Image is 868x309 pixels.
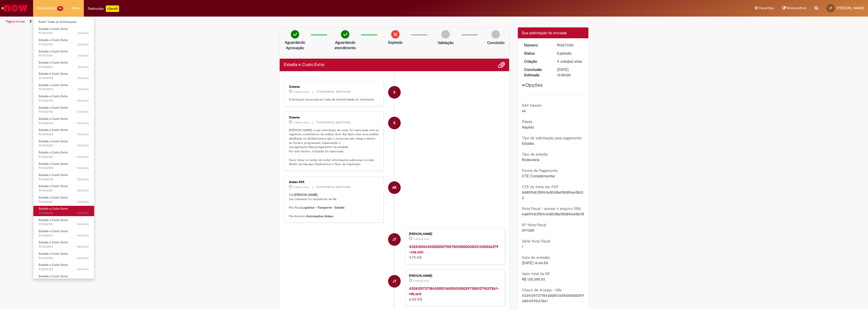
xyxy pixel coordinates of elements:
[78,87,89,91] span: 8d atrás
[33,105,94,115] a: Aberto R13542745 : Estadia e Custo Extra
[522,293,584,303] span: 43241297371843000136550010002973851279037861
[1,3,28,14] img: ServiceNow
[522,222,546,227] b: Nº Nota Fiscal
[388,181,401,194] div: Ambev RPA
[39,240,68,244] span: Estadia e Custo Extra
[33,183,94,193] a: Aberto R13542501 : Estadia e Custo Extra
[522,260,548,265] span: [DATE] 16:46:55
[388,40,403,45] p: Expirado
[294,193,317,197] b: [PERSON_NAME]
[520,67,553,78] dt: Conclusão Estimada
[492,30,500,39] img: img-circle-grey.png
[77,143,89,147] span: 13d atrás
[392,275,396,288] span: JT
[77,245,89,249] span: 14d atrás
[522,277,545,282] span: R$ 130.385,92
[39,207,68,211] span: Estadia e Custo Extra
[37,5,56,11] span: Requisições
[388,86,401,99] div: System
[39,278,89,283] span: R13539340
[78,42,89,46] span: 6d atrás
[522,255,550,260] b: Data de emissão
[39,87,89,92] span: R13554830
[39,106,68,110] span: Estadia e Custo Extra
[409,244,498,254] a: 43241204640222000715570010000038231345526279-cte.xml
[77,278,89,282] time: 16/09/2025 11:57:02
[522,244,523,249] span: 1
[77,132,89,136] span: 13d atrás
[392,233,396,246] span: JT
[39,150,68,154] span: Estadia e Custo Extra
[39,229,68,233] span: Estadia e Custo Extra
[39,83,68,87] span: Estadia e Custo Extra
[282,40,308,51] p: Aguardando Aprovação
[33,116,94,126] a: Aberto R13542686 : Estadia e Custo Extra
[393,86,395,99] span: S
[33,228,94,238] a: Aberto R13540913 : Estadia e Custo Extra
[409,232,499,236] div: [PERSON_NAME]
[413,237,429,241] time: 04/01/2025 11:26:37
[39,162,68,166] span: Estadia e Custo Extra
[39,143,89,148] span: R13542655
[39,252,68,256] span: Estadia e Custo Extra
[409,244,499,260] div: 9.79 KB
[33,16,94,279] ul: Requisições
[33,251,94,261] a: Aberto R13539386 : Estadia e Custo Extra
[78,76,89,80] time: 22/09/2025 15:38:59
[289,128,379,166] p: [PERSON_NAME], a sua solicitação de custo foi reprovada com os seguintes comentários da análise: ...
[39,38,68,42] span: Estadia e Custo Extra
[787,5,806,11] span: Rascunhos
[77,121,89,125] span: 13d atrás
[39,166,89,170] span: R13542578
[78,53,89,58] span: 6d atrás
[39,117,68,121] span: Estadia e Custo Extra
[388,275,401,288] div: Julio thereza
[522,174,555,178] span: CTE Complementar
[289,116,379,119] div: Sistema
[88,5,119,12] div: Padroniza
[77,188,89,193] span: 13d atrás
[39,132,89,137] span: R13542666
[522,108,526,113] span: s4
[33,71,94,81] a: Aberto R13555958 : Estadia e Custo Extra
[77,222,89,226] span: 13d atrás
[413,279,429,282] span: 9 mês(es) atrás
[316,89,351,94] small: Comentários adicionais
[39,139,68,143] span: Estadia e Custo Extra
[409,286,499,296] a: 43241297371843000136550010002973851279037861-nfe.xml
[39,110,89,114] span: R13542745
[77,155,89,159] span: 13d atrás
[782,6,806,11] a: Rascunhos
[77,267,89,271] time: 16/09/2025 12:00:57
[77,278,89,282] span: 14d atrás
[332,40,358,51] p: Aguardando atendimento
[33,172,94,182] a: Aberto R13542538 : Estadia e Custo Extra
[33,262,94,272] a: Aberto R13539362 : Estadia e Custo Extra
[39,256,89,260] span: R13539386
[522,228,534,233] span: 297385
[78,76,89,80] span: 8d atrás
[33,49,94,59] a: Aberto R13563109 : Estadia e Custo Extra
[39,218,68,222] span: Estadia e Custo Extra
[39,99,89,103] span: R13546995
[39,263,68,267] span: Estadia e Custo Extra
[77,245,89,249] time: 16/09/2025 16:41:57
[4,17,575,27] ul: Trilhas de página
[78,65,89,69] time: 22/09/2025 15:46:10
[413,237,429,241] span: 9 mês(es) atrás
[293,121,309,124] time: 10/04/2025 09:50:17
[306,214,333,218] b: Automações Ambev
[487,40,505,45] p: Concluído
[413,279,429,282] time: 04/01/2025 11:26:26
[39,234,89,238] span: R13540913
[33,239,94,250] a: Aberto R13540892 : Estadia e Custo Extra
[33,206,94,216] a: Aberto R13542432 : Estadia e Custo Extra
[33,60,94,70] a: Aberto R13556010 : Estadia e Custo Extra
[78,31,89,35] time: 24/09/2025 14:05:47
[33,195,94,205] a: Aberto R13542467 : Estadia e Custo Extra
[39,188,89,193] span: R13542501
[77,110,89,114] span: 13d atrás
[829,6,832,10] span: JT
